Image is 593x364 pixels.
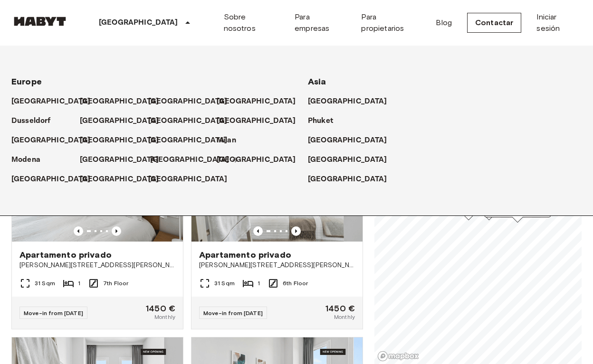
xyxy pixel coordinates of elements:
p: [GEOGRAPHIC_DATA] [148,96,228,107]
p: [GEOGRAPHIC_DATA] [11,96,91,107]
a: Iniciar sesión [536,11,582,34]
span: 31 Sqm [35,279,55,288]
a: Marketing picture of unit ES-15-102-631-001Previous imagePrevious imageApartamento privado[PERSON... [191,127,363,329]
a: [GEOGRAPHIC_DATA] [80,154,169,166]
button: Previous image [112,226,121,236]
span: 1 [258,279,260,288]
p: [GEOGRAPHIC_DATA] [11,135,91,146]
a: [GEOGRAPHIC_DATA] [148,174,237,185]
a: [GEOGRAPHIC_DATA] [308,174,397,185]
span: 1450 € [146,304,175,313]
a: Mapbox logo [377,351,419,362]
span: 31 Sqm [214,279,235,288]
p: [GEOGRAPHIC_DATA] [148,115,228,127]
a: [GEOGRAPHIC_DATA] [308,96,397,107]
button: Previous image [74,226,83,236]
a: Para empresas [295,11,346,34]
span: 6th Floor [283,279,308,288]
p: [GEOGRAPHIC_DATA] [150,154,230,166]
span: 1450 € [325,304,355,313]
a: [GEOGRAPHIC_DATA] [80,135,169,146]
a: Dusseldorf [11,115,60,127]
span: Europe [11,76,42,87]
p: [GEOGRAPHIC_DATA] [80,135,159,146]
a: [GEOGRAPHIC_DATA] [80,174,169,185]
a: [GEOGRAPHIC_DATA] [217,154,306,166]
a: Sobre nosotros [224,11,280,34]
a: [GEOGRAPHIC_DATA] [217,115,306,127]
p: [GEOGRAPHIC_DATA] [80,154,159,166]
span: 1 [78,279,80,288]
a: Modena [11,154,50,166]
span: Move-in from [DATE] [203,309,263,317]
p: Phuket [308,115,333,127]
a: [GEOGRAPHIC_DATA] [148,96,237,107]
span: 7th Floor [103,279,128,288]
p: [GEOGRAPHIC_DATA] [308,174,387,185]
p: Dusseldorf [11,115,51,127]
span: Monthly [154,313,175,321]
span: [PERSON_NAME][STREET_ADDRESS][PERSON_NAME][PERSON_NAME] [199,261,355,270]
a: [GEOGRAPHIC_DATA] [217,96,306,107]
a: [GEOGRAPHIC_DATA] [148,115,237,127]
p: [GEOGRAPHIC_DATA] [217,115,296,127]
p: [GEOGRAPHIC_DATA] [148,135,228,146]
a: [GEOGRAPHIC_DATA] [308,154,397,166]
p: [GEOGRAPHIC_DATA] [11,174,91,185]
p: Milan [217,135,236,146]
p: Modena [11,154,40,166]
p: [GEOGRAPHIC_DATA] [80,115,159,127]
span: Apartamento privado [199,249,291,261]
a: Para propietarios [361,11,421,34]
button: Previous image [291,226,301,236]
a: Milan [217,135,246,146]
p: [GEOGRAPHIC_DATA] [308,135,387,146]
p: [GEOGRAPHIC_DATA] [80,96,159,107]
p: [GEOGRAPHIC_DATA] [308,96,387,107]
a: [GEOGRAPHIC_DATA] [11,96,100,107]
span: Apartamento privado [19,249,112,261]
a: Blog [436,17,452,28]
p: [GEOGRAPHIC_DATA] [80,174,159,185]
a: [GEOGRAPHIC_DATA] [150,154,239,166]
span: [PERSON_NAME][STREET_ADDRESS][PERSON_NAME][PERSON_NAME] [19,261,175,270]
a: Phuket [308,115,343,127]
img: Habyt [11,17,68,26]
button: Previous image [253,226,263,236]
p: [GEOGRAPHIC_DATA] [217,96,296,107]
a: [GEOGRAPHIC_DATA] [11,174,100,185]
a: [GEOGRAPHIC_DATA] [80,96,169,107]
span: Monthly [334,313,355,321]
a: Marketing picture of unit ES-15-102-733-001Previous imagePrevious imageApartamento privado[PERSON... [11,127,183,329]
p: [GEOGRAPHIC_DATA] [217,154,296,166]
span: Asia [308,76,326,87]
span: Move-in from [DATE] [24,309,83,317]
p: [GEOGRAPHIC_DATA] [148,174,228,185]
a: [GEOGRAPHIC_DATA] [148,135,237,146]
a: [GEOGRAPHIC_DATA] [80,115,169,127]
p: [GEOGRAPHIC_DATA] [308,154,387,166]
a: [GEOGRAPHIC_DATA] [11,135,100,146]
p: [GEOGRAPHIC_DATA] [99,17,178,28]
a: Contactar [467,13,521,33]
a: [GEOGRAPHIC_DATA] [308,135,397,146]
